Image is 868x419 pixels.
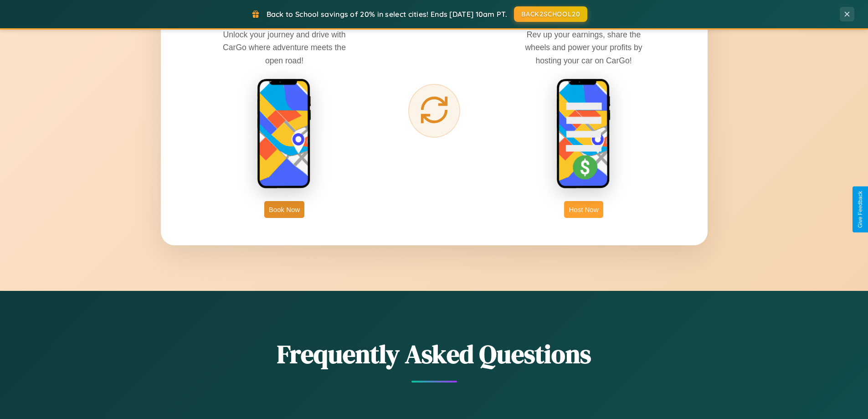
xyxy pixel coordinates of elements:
h2: Frequently Asked Questions [161,336,708,372]
p: Unlock your journey and drive with CarGo where adventure meets the open road! [216,28,353,67]
img: rent phone [257,78,312,190]
span: Back to School savings of 20% in select cities! Ends [DATE] 10am PT. [267,10,507,19]
button: BACK2SCHOOL20 [514,6,587,22]
p: Rev up your earnings, share the wheels and power your profits by hosting your car on CarGo! [515,28,652,67]
button: Host Now [564,201,603,218]
div: Give Feedback [857,191,863,228]
img: host phone [556,78,611,190]
button: Book Now [264,201,304,218]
